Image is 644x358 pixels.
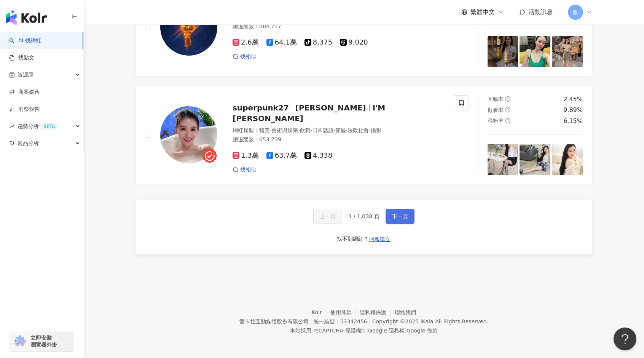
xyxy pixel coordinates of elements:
span: question-circle [505,96,510,102]
span: 找相似 [240,166,256,174]
span: 本站採用 reCAPTCHA 保護機制 [290,326,437,335]
img: logo [6,10,47,25]
span: | [310,318,312,324]
span: | [405,328,406,334]
span: · [298,127,300,133]
a: chrome extension立即安裝 瀏覽器外掛 [10,331,74,352]
span: 醫美 [259,127,270,133]
span: · [311,127,312,133]
span: [PERSON_NAME] [295,103,366,112]
span: 繁體中文 [470,8,495,16]
span: 觀看率 [488,107,504,113]
a: 隱私權保護 [360,309,395,315]
span: 64.1萬 [266,38,297,46]
span: 立即安裝 瀏覽器外掛 [30,334,57,348]
a: 找貼文 [9,54,34,62]
span: 販 [573,8,578,16]
a: 商案媒合 [9,88,40,96]
span: superpunk27 [233,103,289,112]
span: 2.6萬 [233,38,259,46]
div: 6.15% [563,117,583,125]
img: post-image [552,36,583,67]
span: 資源庫 [18,66,33,83]
a: Google 隱私權 [368,328,405,334]
span: 競品分析 [18,135,39,152]
a: searchAI 找網紅 [9,37,41,45]
span: | [367,328,368,334]
div: 愛卡拉互動媒體股份有限公司 [239,318,309,324]
span: 趨勢分析 [18,118,58,135]
a: Kolr [312,309,330,315]
span: 藝術與娛樂 [271,127,298,133]
span: question-circle [505,118,510,123]
span: 下一頁 [392,213,408,219]
span: 63.7萬 [266,152,297,160]
img: post-image [520,144,550,175]
a: iKala [421,318,434,324]
a: 找相似 [233,166,256,174]
span: 找相似 [240,53,256,61]
iframe: Help Scout Beacon - Open [614,328,636,350]
div: 找不到網紅？ [337,235,369,243]
img: KOL Avatar [160,106,217,163]
span: 節慶 [335,127,346,133]
button: 下一頁 [386,209,414,224]
img: post-image [552,144,583,175]
span: · [369,127,370,133]
img: chrome extension [12,335,27,347]
span: 9,020 [340,38,368,46]
div: 9.89% [563,106,583,114]
img: post-image [520,36,550,67]
span: 回報建立 [369,236,391,242]
a: KOL Avatarsuperpunk27[PERSON_NAME]I'M [PERSON_NAME]網紅類型：醫美·藝術與娛樂·飲料·日常話題·節慶·法政社會·攝影總追蹤數：653,7391.... [135,86,592,184]
span: 互動率 [488,96,504,102]
span: | [369,318,371,324]
button: 上一頁 [313,209,342,224]
a: Google 條款 [406,328,438,334]
span: question-circle [505,107,510,112]
span: 1 / 1,038 頁 [348,213,379,219]
div: BETA [40,123,58,130]
a: 使用條款 [330,309,360,315]
a: 找相似 [233,53,256,61]
span: 1.3萬 [233,152,259,160]
div: 網紅類型 ： [233,127,445,134]
a: 洞察報告 [9,105,40,113]
img: post-image [488,36,518,67]
div: 2.45% [563,95,583,104]
span: 4,338 [304,152,333,160]
div: 統一編號：53342456 [314,318,367,324]
span: 漲粉率 [488,118,504,124]
img: post-image [488,144,518,175]
button: 回報建立 [369,233,391,245]
span: 日常話題 [312,127,333,133]
span: I'M [PERSON_NAME] [233,103,385,123]
span: · [270,127,271,133]
span: 飲料 [300,127,311,133]
a: 聯絡我們 [395,309,416,315]
span: 法政社會 [348,127,369,133]
span: · [333,127,335,133]
span: 攝影 [371,127,381,133]
span: · [346,127,348,133]
div: 總追蹤數 ： 684,717 [233,23,445,30]
div: 總追蹤數 ： 653,739 [233,136,445,144]
div: Copyright © 2025 All Rights Reserved. [372,318,488,324]
span: 8,375 [304,38,333,46]
span: rise [9,124,14,129]
span: 活動訊息 [528,8,553,16]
